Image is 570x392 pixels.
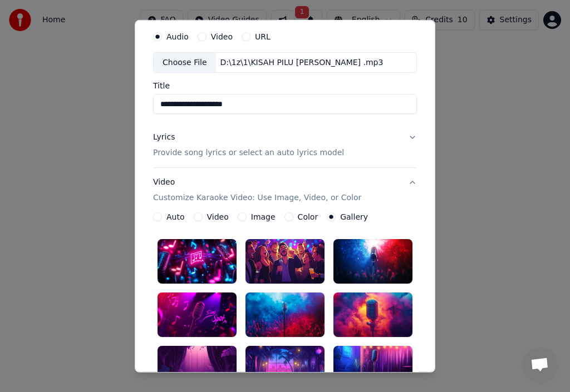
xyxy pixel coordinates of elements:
[153,123,417,167] button: LyricsProvide song lyrics or select an auto lyrics model
[153,132,175,143] div: Lyrics
[255,32,271,40] label: URL
[153,82,417,90] label: Title
[153,192,361,204] p: Customize Karaoke Video: Use Image, Video, or Color
[298,213,318,221] label: Color
[166,32,189,40] label: Audio
[211,32,233,40] label: Video
[216,57,388,68] div: D:\1z\1\KISAH PILU [PERSON_NAME] .mp3
[251,213,276,221] label: Image
[153,177,361,204] div: Video
[166,213,185,221] label: Auto
[153,147,344,158] p: Provide song lyrics or select an auto lyrics model
[340,213,368,221] label: Gallery
[153,168,417,212] button: VideoCustomize Karaoke Video: Use Image, Video, or Color
[207,213,229,221] label: Video
[154,52,216,72] div: Choose File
